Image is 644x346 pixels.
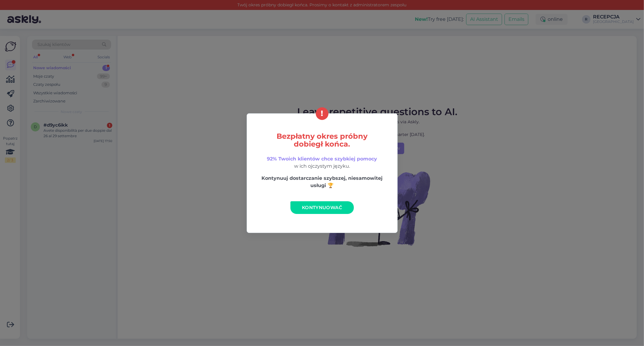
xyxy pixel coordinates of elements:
[260,155,385,170] p: w ich ojczystym języku.
[302,205,342,210] span: Kontynuować
[260,175,385,189] p: Kontynuuj dostarczanie szybszej, niesamowitej usługi 🏆
[260,132,385,148] h5: Bezpłatny okres próbny dobiegł końca.
[267,156,377,162] span: 92% Twoich klientów chce szybkiej pomocy
[290,201,354,214] a: Kontynuować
